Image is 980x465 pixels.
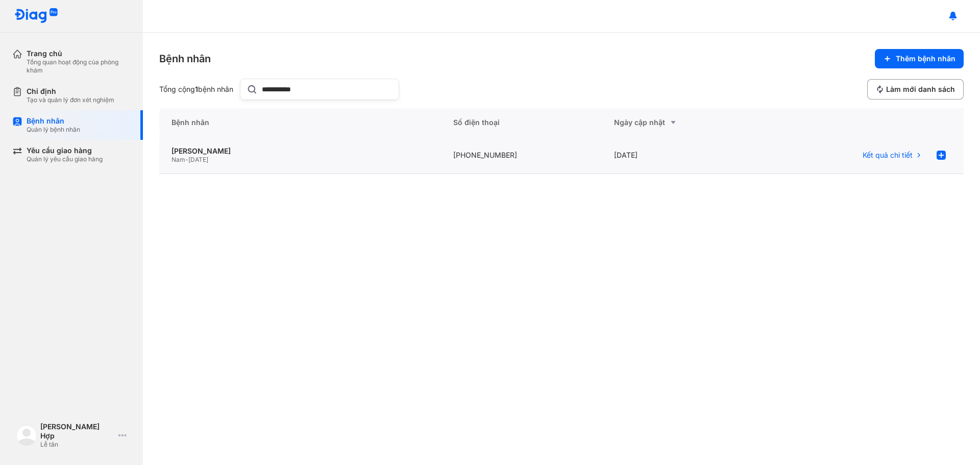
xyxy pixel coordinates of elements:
div: [PERSON_NAME] Hợp [40,422,114,440]
div: Tổng cộng bệnh nhân [159,85,236,94]
div: Trang chủ [27,49,131,58]
img: logo [14,8,58,24]
div: Bệnh nhân [159,52,211,66]
div: Bệnh nhân [27,116,80,126]
div: Lễ tân [40,440,114,449]
div: Ngày cập nhật [614,116,750,129]
button: Thêm bệnh nhân [875,49,964,68]
div: Chỉ định [27,87,114,96]
div: Quản lý yêu cầu giao hàng [27,155,103,163]
span: Kết quả chi tiết [863,151,913,160]
div: Yêu cầu giao hàng [27,146,103,155]
div: Bệnh nhân [159,108,441,137]
span: [DATE] [188,156,208,163]
div: Tổng quan hoạt động của phòng khám [27,58,131,75]
span: 1 [195,85,198,93]
span: Làm mới danh sách [886,85,955,94]
div: [DATE] [602,137,763,174]
div: Quản lý bệnh nhân [27,126,80,134]
span: Thêm bệnh nhân [896,54,955,63]
span: - [185,156,188,163]
div: Số điện thoại [441,108,602,137]
div: Tạo và quản lý đơn xét nghiệm [27,96,114,104]
div: [PHONE_NUMBER] [441,137,602,174]
button: Làm mới danh sách [867,79,964,100]
span: Nam [171,156,185,163]
img: logo [16,425,37,446]
div: [PERSON_NAME] [171,146,429,156]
